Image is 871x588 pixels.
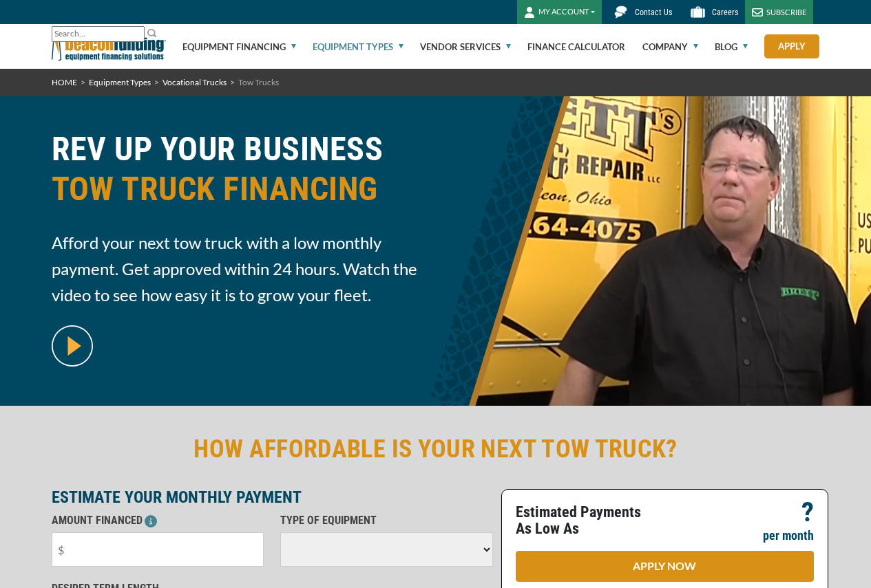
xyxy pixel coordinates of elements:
a: Apply [764,34,819,58]
span: Afford your next tow truck with a low monthly payment. Get approved within 24 hours. Watch the vi... [52,230,428,308]
img: Search [147,28,158,39]
p: ? [801,504,814,521]
a: APPLY NOW [516,551,814,582]
a: Vendor Services [420,25,511,69]
span: TOW TRUCK FINANCING [52,169,428,209]
input: $ [52,532,264,567]
img: video modal pop-up play button [52,325,93,367]
p: ESTIMATE YOUR MONTHLY PAYMENT [52,489,493,505]
a: Equipment Financing [182,25,296,69]
h1: REV UP YOUR BUSINESS [52,129,428,219]
a: Clear search text [130,29,141,40]
img: Beacon Funding Corporation logo [52,24,166,69]
a: Blog [715,25,748,69]
h2: HOW AFFORDABLE IS YOUR NEXT TOW TRUCK? [52,433,820,465]
input: Search [52,26,145,42]
a: Equipment Types [89,77,151,87]
span: Contact Us [635,8,672,17]
a: HOME [52,77,77,87]
a: Finance Calculator [527,25,625,69]
a: Company [642,25,698,69]
p: TYPE OF EQUIPMENT [280,512,493,529]
p: per month [763,527,814,544]
span: Tow Trucks [238,77,279,87]
p: AMOUNT FINANCED [52,512,264,529]
span: Careers [712,8,738,17]
p: Estimated Payments As Low As [516,504,657,537]
a: Vocational Trucks [162,77,227,87]
a: Equipment Types [313,25,403,69]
